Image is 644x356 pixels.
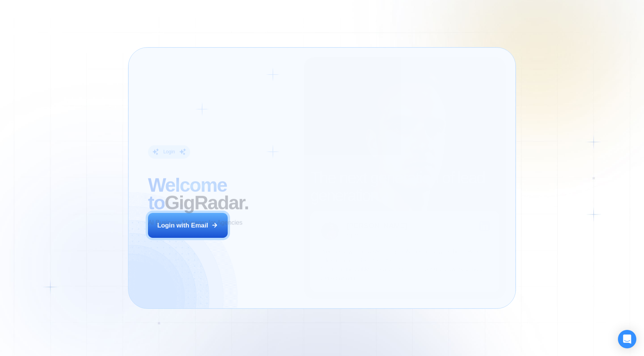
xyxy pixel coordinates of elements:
[320,247,490,283] p: Previously, we had a 5% to 7% reply rate on Upwork, but now our sales increased by 17%-20%. This ...
[310,169,499,204] h2: The next generation of lead generation.
[347,222,407,230] div: [PERSON_NAME]
[618,330,636,348] div: Open Intercom Messenger
[148,218,242,227] p: AI Business Manager for Agencies
[362,233,398,239] div: Digital Agency
[148,174,227,214] span: Welcome to
[347,233,358,239] div: CEO
[148,176,294,212] h2: ‍ GigRadar.
[163,149,175,155] div: Login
